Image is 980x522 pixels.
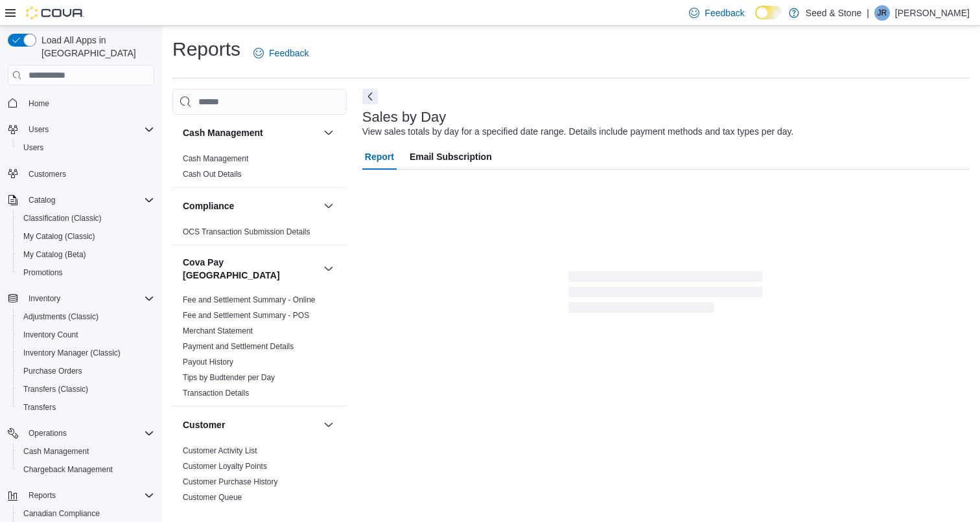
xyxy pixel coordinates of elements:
p: Seed & Stone [806,5,861,21]
div: Jimmie Rao [874,5,890,21]
button: Compliance [183,199,318,212]
button: Purchase Orders [13,362,159,380]
a: Cash Management [18,444,94,459]
span: Feedback [269,47,309,60]
span: My Catalog (Classic) [23,231,95,242]
a: Payout History [183,357,233,367]
span: My Catalog (Classic) [18,229,154,244]
input: Dark Mode [755,6,782,19]
button: Classification (Classic) [13,209,159,227]
a: My Catalog (Classic) [18,229,100,244]
a: Customer Purchase History [183,477,278,486]
span: Adjustments (Classic) [18,309,154,324]
span: Inventory [29,293,60,304]
button: Home [3,93,159,112]
h3: Cash Management [183,126,263,139]
a: Customer Queue [183,493,242,502]
p: | [867,5,869,21]
button: Adjustments (Classic) [13,308,159,326]
button: Users [3,120,159,139]
p: [PERSON_NAME] [895,5,970,21]
a: Home [23,96,54,111]
button: Transfers [13,398,159,416]
a: My Catalog (Beta) [18,247,91,262]
span: Home [29,98,49,109]
a: Merchant Statement [183,326,253,335]
span: Inventory [23,291,154,306]
a: Users [18,140,49,155]
a: Payment and Settlement Details [183,342,294,351]
span: Transfers (Classic) [18,381,154,397]
button: Cova Pay [GEOGRAPHIC_DATA] [321,261,336,277]
a: Canadian Compliance [18,506,105,521]
div: View sales totals by day for a specified date range. Details include payment methods and tax type... [362,125,794,139]
a: Tips by Budtender per Day [183,373,275,382]
h1: Reports [172,36,240,62]
div: Compliance [172,224,347,245]
a: Cash Management [183,154,248,163]
span: Catalog [29,195,55,205]
button: My Catalog (Classic) [13,227,159,245]
a: Customers [23,166,71,182]
a: Chargeback Management [18,462,118,477]
a: Customer Loyalty Points [183,462,267,471]
span: Reports [23,488,154,503]
span: Inventory Count [23,330,78,340]
img: Cova [26,6,84,19]
span: Chargeback Management [23,464,113,475]
span: Operations [23,426,154,441]
span: Reports [29,490,56,501]
button: Cova Pay [GEOGRAPHIC_DATA] [183,256,318,282]
span: Customers [23,166,154,182]
span: Operations [29,428,67,438]
div: Cash Management [172,151,347,187]
a: Fee and Settlement Summary - Online [183,295,316,304]
span: Chargeback Management [18,462,154,477]
span: JR [878,5,887,21]
button: Reports [23,488,61,503]
a: Inventory Count [18,327,84,343]
a: OCS Transaction Submission Details [183,227,310,236]
button: Cash Management [321,125,336,141]
span: Transfers [18,400,154,415]
button: Cash Management [13,442,159,460]
a: Feedback [248,40,314,66]
button: Promotions [13,264,159,282]
span: Users [29,124,49,135]
a: Transfers [18,400,61,415]
span: Promotions [18,265,154,280]
button: Users [23,122,54,137]
span: Cash Management [18,444,154,459]
a: Fee and Settlement Summary - POS [183,311,309,320]
span: Users [18,140,154,155]
button: Chargeback Management [13,460,159,479]
button: Cash Management [183,126,318,139]
a: Transfers (Classic) [18,381,93,397]
span: Transfers (Classic) [23,384,88,394]
button: Transfers (Classic) [13,380,159,398]
span: Canadian Compliance [18,506,154,521]
span: Promotions [23,267,63,278]
button: Reports [3,486,159,505]
button: Operations [23,426,72,441]
span: Transfers [23,402,56,413]
a: Transaction Details [183,389,249,398]
a: Inventory Manager (Classic) [18,345,126,361]
button: Customer [183,418,318,431]
button: Catalog [23,192,60,208]
span: Inventory Count [18,327,154,343]
h3: Customer [183,418,225,431]
button: Operations [3,424,159,442]
span: Purchase Orders [18,363,154,379]
span: Classification (Classic) [18,210,154,226]
span: Load All Apps in [GEOGRAPHIC_DATA] [36,34,154,60]
span: Email Subscription [410,144,492,170]
span: Purchase Orders [23,366,82,376]
a: Classification (Classic) [18,210,107,226]
a: Cash Out Details [183,170,242,179]
div: Cova Pay [GEOGRAPHIC_DATA] [172,292,347,406]
span: Classification (Classic) [23,213,102,223]
a: Promotions [18,265,68,280]
span: Users [23,142,43,153]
